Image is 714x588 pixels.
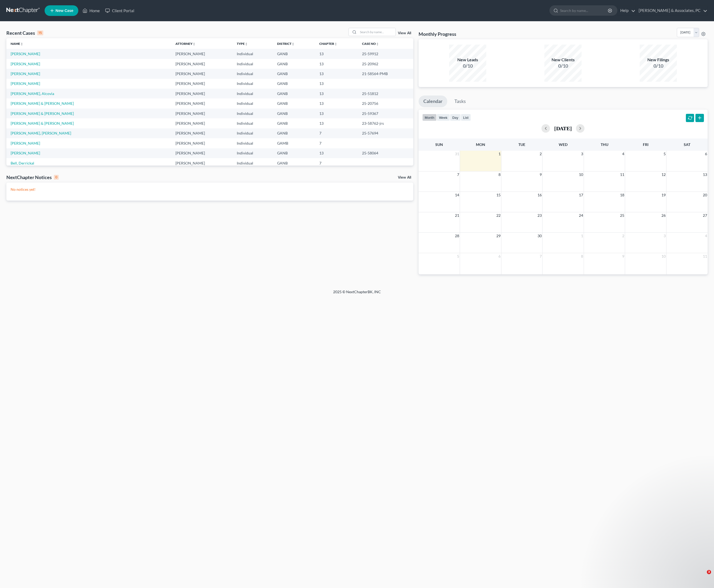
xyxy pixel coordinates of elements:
span: Fri [643,142,648,147]
td: 13 [315,59,358,69]
span: 17 [578,192,584,198]
span: 18 [620,192,625,198]
i: unfold_more [20,42,23,46]
a: [PERSON_NAME] [11,151,40,155]
span: 21 [454,212,460,219]
td: 13 [315,109,358,118]
div: New Leads [449,57,486,63]
a: [PERSON_NAME], Alcovia [11,91,54,96]
span: 25 [620,212,625,219]
td: 13 [315,79,358,89]
div: 0 [54,175,59,180]
span: 22 [496,212,501,219]
h2: [DATE] [554,126,572,131]
td: [PERSON_NAME] [171,49,233,59]
span: 13 [702,171,708,178]
td: 7 [315,138,358,148]
span: 5 [457,253,460,260]
td: Individual [233,69,273,79]
span: Mon [476,142,485,147]
i: unfold_more [192,42,196,46]
div: New Clients [544,57,582,63]
span: 9 [622,253,625,260]
td: 13 [315,98,358,108]
span: 27 [702,212,708,219]
a: View All [398,176,411,179]
a: View All [398,31,411,35]
button: list [461,114,471,121]
span: Tue [518,142,525,147]
a: [PERSON_NAME] [11,71,40,76]
td: 25-20756 [358,98,413,108]
td: GANB [273,98,315,108]
td: GANB [273,118,315,128]
p: No notices yet! [11,187,409,192]
a: Calendar [419,96,447,107]
span: 6 [498,253,501,260]
td: [PERSON_NAME] [171,69,233,79]
td: [PERSON_NAME] [171,59,233,69]
a: [PERSON_NAME] & [PERSON_NAME] [11,101,74,106]
td: Individual [233,148,273,158]
input: Search by name... [358,28,395,36]
span: 11 [620,171,625,178]
a: [PERSON_NAME], [PERSON_NAME] [11,131,71,135]
span: 6 [704,151,708,157]
td: 25-20962 [358,59,413,69]
td: GANB [273,128,315,138]
span: 16 [537,192,542,198]
a: Case Nounfold_more [362,42,379,46]
a: Attorneyunfold_more [175,42,196,46]
span: New Case [55,9,73,13]
button: week [437,114,450,121]
span: 8 [498,171,501,178]
span: 26 [661,212,666,219]
span: 7 [539,253,542,260]
td: GANB [273,89,315,98]
a: Districtunfold_more [277,42,295,46]
span: 28 [454,233,460,239]
span: 20 [702,192,708,198]
td: [PERSON_NAME] [171,89,233,98]
span: 8 [580,253,584,260]
span: 4 [622,151,625,157]
td: GANB [273,59,315,69]
div: 0/10 [640,63,677,70]
a: Nameunfold_more [11,42,23,46]
span: 1 [498,151,501,157]
i: unfold_more [291,42,295,46]
a: Help [618,6,635,15]
span: 23 [537,212,542,219]
div: 15 [37,31,43,35]
td: 25-58064 [358,148,413,158]
input: Search by name... [560,6,609,15]
td: Individual [233,49,273,59]
td: 25-59367 [358,109,413,118]
td: Individual [233,79,273,89]
td: Individual [233,59,273,69]
td: GANB [273,158,315,168]
td: GANB [273,109,315,118]
a: [PERSON_NAME] & [PERSON_NAME] [11,111,74,116]
span: 31 [454,151,460,157]
span: 3 [663,233,666,239]
td: [PERSON_NAME] [171,118,233,128]
td: GANB [273,49,315,59]
td: [PERSON_NAME] [171,158,233,168]
span: 3 [580,151,584,157]
span: Sat [684,142,690,147]
div: Recent Cases [6,30,43,36]
span: 3 [707,570,711,574]
td: GAMB [273,138,315,148]
button: month [422,114,437,121]
i: unfold_more [245,42,248,46]
span: 14 [454,192,460,198]
span: Sun [435,142,443,147]
span: 9 [539,171,542,178]
td: 13 [315,49,358,59]
td: GANB [273,69,315,79]
span: 2 [622,233,625,239]
i: unfold_more [376,42,379,46]
td: 13 [315,69,358,79]
td: [PERSON_NAME] [171,98,233,108]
